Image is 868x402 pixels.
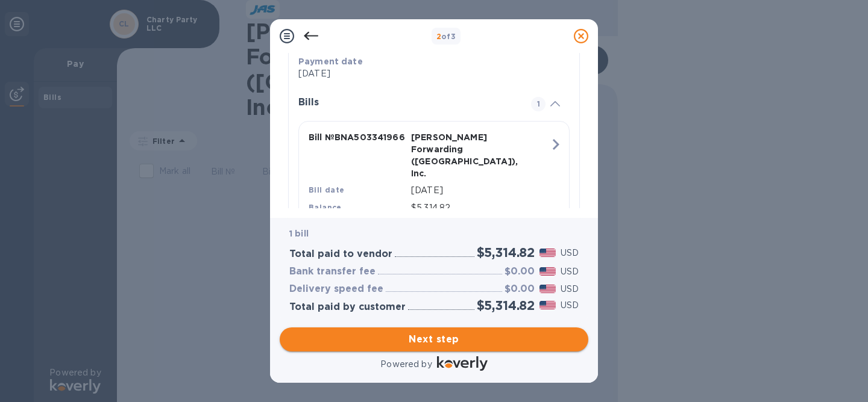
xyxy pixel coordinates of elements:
p: USD [561,283,579,295]
h3: Bills [298,97,517,108]
img: USD [539,267,556,276]
b: of 3 [436,32,456,41]
p: [DATE] [411,184,550,197]
p: USD [561,265,579,278]
button: Next step [280,327,588,351]
h2: $5,314.82 [477,245,535,260]
b: 1 bill [289,229,309,238]
h3: Bank transfer fee [289,266,376,277]
p: USD [561,247,579,259]
h3: Total paid to vendor [289,249,392,260]
h2: $5,314.82 [477,298,535,313]
button: Bill №BNA503341966[PERSON_NAME] Forwarding ([GEOGRAPHIC_DATA]), Inc.Bill date[DATE]Balance$5,314.82 [298,121,570,224]
h3: $0.00 [505,266,535,277]
p: Bill № BNA503341966 [309,131,406,143]
p: Powered by [380,358,432,371]
img: Logo [437,356,488,371]
img: USD [539,249,556,257]
h3: Delivery speed fee [289,283,383,295]
img: USD [539,285,556,293]
h3: Total paid by customer [289,301,406,313]
span: 1 [531,97,546,111]
p: $5,314.82 [411,202,550,214]
p: [DATE] [298,67,560,80]
p: USD [561,299,579,312]
span: 2 [436,32,441,41]
img: USD [539,301,556,309]
h3: $0.00 [505,283,535,295]
b: Balance [309,203,342,212]
span: Next step [289,332,579,347]
b: Payment date [298,57,363,66]
b: Bill date [309,185,345,194]
p: [PERSON_NAME] Forwarding ([GEOGRAPHIC_DATA]), Inc. [411,131,509,179]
